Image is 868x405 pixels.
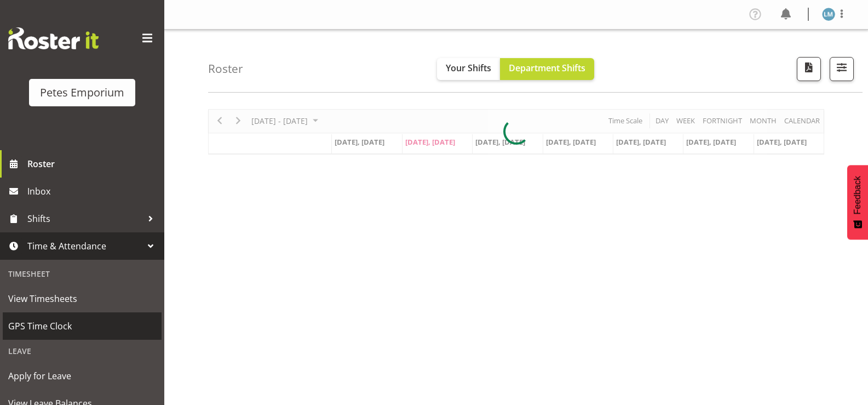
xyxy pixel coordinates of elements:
[27,210,142,227] span: Shifts
[3,340,162,362] div: Leave
[3,362,162,390] a: Apply for Leave
[40,84,124,101] div: Petes Emporium
[500,58,594,80] button: Department Shifts
[27,156,159,172] span: Roster
[208,62,243,75] h4: Roster
[830,57,854,81] button: Filter Shifts
[27,238,142,254] span: Time & Attendance
[853,176,863,214] span: Feedback
[822,8,835,21] img: lianne-morete5410.jpg
[437,58,500,80] button: Your Shifts
[3,312,162,340] a: GPS Time Clock
[3,285,162,312] a: View Timesheets
[8,368,156,384] span: Apply for Leave
[509,62,585,74] span: Department Shifts
[797,57,821,81] button: Download a PDF of the roster according to the set date range.
[446,62,491,74] span: Your Shifts
[3,263,162,285] div: Timesheet
[847,165,868,239] button: Feedback - Show survey
[8,27,99,49] img: Rosterit website logo
[27,183,159,199] span: Inbox
[8,290,156,307] span: View Timesheets
[8,318,156,334] span: GPS Time Clock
